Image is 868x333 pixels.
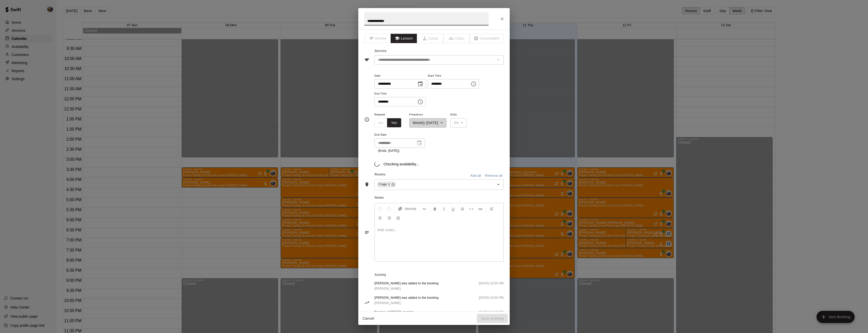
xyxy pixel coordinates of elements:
[396,204,428,213] button: Formatting Options
[409,111,446,118] span: Frequency
[374,295,439,300] span: [PERSON_NAME] was added to the booking
[449,204,457,213] button: Format Underline
[469,79,479,89] button: Choose time, selected time is 2:00 PM
[479,310,504,320] span: [DATE] 10:50 PM
[375,173,386,176] span: Rooms
[450,118,467,128] div: On
[364,57,369,62] svg: Service
[364,117,369,122] svg: Timing
[374,111,405,118] span: Repeats
[458,204,467,213] button: Format Strikethrough
[405,206,422,211] span: Normal
[364,230,369,235] svg: Notes
[364,300,369,305] svg: Activity
[374,132,425,138] span: End Date
[415,79,425,89] button: Choose date, selected date is Sep 10, 2025
[470,34,504,43] span: The type of an existing booking cannot be changed
[375,194,504,202] span: Notes
[374,286,439,291] a: [PERSON_NAME]
[468,172,484,180] button: Add all
[428,73,479,79] span: Start Time
[498,14,507,23] button: Close
[384,162,419,167] p: Checking availability...
[374,118,401,128] div: outlined button group
[394,213,402,222] button: Justify Align
[376,213,384,222] button: Center Align
[444,34,470,43] span: The type of an existing booking cannot be changed
[375,271,504,279] span: Activity
[374,300,439,306] a: [PERSON_NAME]
[417,34,444,43] span: The type of an existing booking cannot be changed
[385,213,393,222] button: Right Align
[377,181,396,188] div: Cage 1
[377,182,392,187] span: Cage 1
[360,314,376,323] button: Cancel
[364,34,391,43] span: The type of an existing booking cannot be changed
[487,204,496,213] button: Left Align
[378,148,421,154] p: (Ends: [DATE])
[479,281,504,291] span: [DATE] 10:50 PM
[476,204,485,213] button: Insert Link
[364,182,369,187] svg: Rooms
[374,287,401,290] span: [PERSON_NAME]
[375,49,387,53] span: Service
[415,97,425,107] button: Choose time, selected time is 2:30 PM
[385,204,393,213] button: Redo
[387,118,401,128] button: Yes
[374,301,401,305] span: [PERSON_NAME]
[391,34,417,43] button: Lesson
[467,204,476,213] button: Insert Code
[495,181,502,188] button: Open
[374,73,426,79] span: Date
[484,172,504,180] button: Remove all
[374,55,504,65] div: The service of an existing booking cannot be changed
[431,204,439,213] button: Format Bold
[376,204,384,213] button: Undo
[374,310,413,315] span: Booking #1355576 created
[374,281,439,286] span: [PERSON_NAME] was added to the booking
[479,295,504,306] span: [DATE] 10:50 PM
[440,204,448,213] button: Format Italics
[374,90,426,97] span: End Time
[450,111,467,118] span: Ends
